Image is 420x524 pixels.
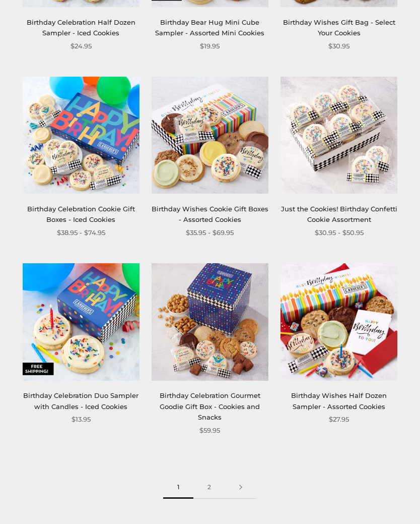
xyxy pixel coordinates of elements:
[281,77,397,194] img: Just the Cookies! Birthday Confetti Cookie Assortment
[23,263,139,380] img: Birthday Celebration Duo Sampler with Candles - Iced Cookies
[283,18,395,37] a: Birthday Wishes Gift Bag - Select Your Cookies
[291,391,387,410] a: Birthday Wishes Half Dozen Sampler - Assorted Cookies
[72,414,91,425] span: $13.95
[152,205,268,223] a: Birthday Wishes Cookie Gift Boxes - Assorted Cookies
[281,263,397,380] img: Birthday Wishes Half Dozen Sampler - Assorted Cookies
[160,391,260,421] a: Birthday Celebration Gourmet Goodie Gift Box - Cookies and Snacks
[328,41,349,51] span: $30.95
[71,41,92,51] span: $24.95
[281,205,397,223] a: Just the Cookies! Birthday Confetti Cookie Assortment
[27,18,135,37] a: Birthday Celebration Half Dozen Sampler - Iced Cookies
[8,486,104,516] iframe: Sign Up via Text for Offers
[23,77,139,194] img: Birthday Celebration Cookie Gift Boxes - Iced Cookies
[329,414,349,425] span: $27.95
[193,476,225,499] a: 2
[57,227,105,238] span: $38.95 - $74.95
[155,18,264,37] a: Birthday Bear Hug Mini Cube Sampler - Assorted Mini Cookies
[163,476,193,499] span: 1
[315,227,364,238] span: $30.95 - $50.95
[200,41,220,51] span: $19.95
[152,263,268,380] img: Birthday Celebration Gourmet Goodie Gift Box - Cookies and Snacks
[27,205,135,223] a: Birthday Celebration Cookie Gift Boxes - Iced Cookies
[225,476,256,499] a: Next page
[23,391,138,410] a: Birthday Celebration Duo Sampler with Candles - Iced Cookies
[186,227,234,238] span: $35.95 - $69.95
[152,77,268,194] img: Birthday Wishes Cookie Gift Boxes - Assorted Cookies
[199,425,220,436] span: $59.95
